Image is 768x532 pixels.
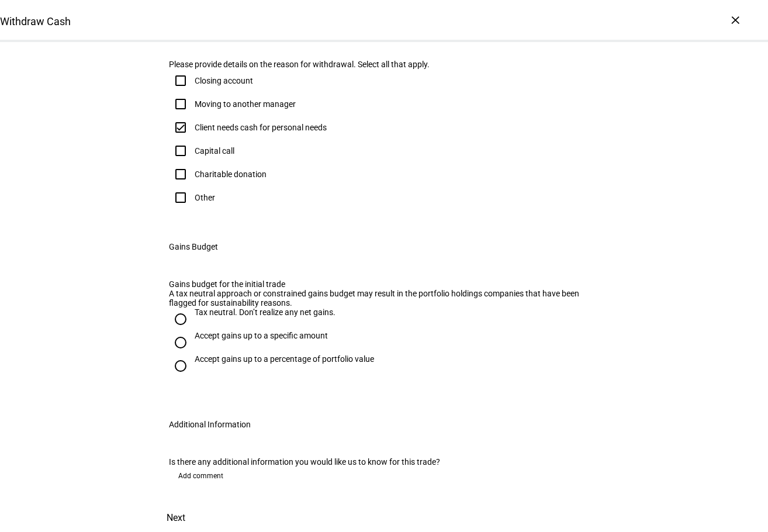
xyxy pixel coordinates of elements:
[195,193,215,202] div: Other
[150,504,202,532] button: Next
[195,146,234,156] div: Capital call
[195,170,267,179] div: Charitable donation
[195,123,327,132] div: Client needs cash for personal needs
[169,467,233,485] button: Add comment
[195,354,374,364] div: Accept gains up to a percentage of portfolio value
[169,279,599,289] div: Gains budget for the initial trade
[178,467,223,485] span: Add comment
[726,11,745,29] div: ×
[195,331,328,340] div: Accept gains up to a specific amount
[169,289,599,308] div: A tax neutral approach or constrained gains budget may result in the portfolio holdings companies...
[195,99,296,109] div: Moving to another manager
[169,420,251,429] div: Additional Information
[195,308,335,317] div: Tax neutral. Don’t realize any net gains.
[195,76,253,85] div: Closing account
[169,457,599,467] div: Is there any additional information you would like us to know for this trade?
[169,60,599,69] div: Please provide details on the reason for withdrawal. Select all that apply.
[167,504,185,532] span: Next
[169,242,218,251] div: Gains Budget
